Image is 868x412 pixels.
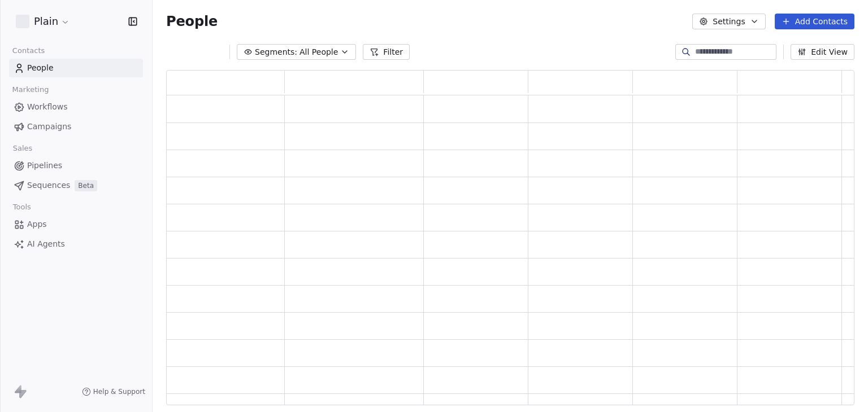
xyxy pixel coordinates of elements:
[166,13,218,30] span: People
[27,218,47,230] span: Apps
[791,44,854,60] button: Edit View
[9,59,143,77] a: People
[775,14,854,29] button: Add Contacts
[82,387,145,396] a: Help & Support
[27,238,65,250] span: AI Agents
[9,176,143,195] a: SequencesBeta
[7,81,54,98] span: Marketing
[8,199,36,216] span: Tools
[27,62,54,74] span: People
[255,46,297,58] span: Segments:
[27,121,71,133] span: Campaigns
[9,117,143,136] a: Campaigns
[8,140,37,157] span: Sales
[27,160,62,172] span: Pipelines
[14,12,72,31] button: Plain
[300,46,338,58] span: All People
[34,14,58,29] span: Plain
[27,101,68,113] span: Workflows
[7,42,50,59] span: Contacts
[9,156,143,175] a: Pipelines
[9,98,143,116] a: Workflows
[75,180,97,191] span: Beta
[363,44,410,60] button: Filter
[27,179,70,191] span: Sequences
[9,215,143,234] a: Apps
[93,387,145,396] span: Help & Support
[692,14,765,29] button: Settings
[9,235,143,253] a: AI Agents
